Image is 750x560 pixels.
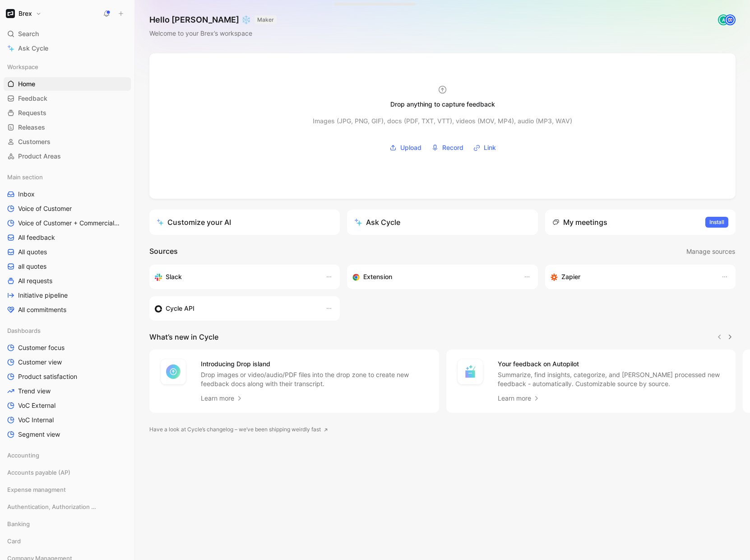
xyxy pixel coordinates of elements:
a: Customer focus [4,341,131,355]
div: Workspace [4,60,131,74]
div: Banking [4,517,131,531]
div: Welcome to your Brex’s workspace [149,28,277,39]
img: avatar [726,15,735,24]
span: VoC Internal [18,415,54,425]
div: Card [4,534,131,548]
h2: Sources [149,246,178,257]
span: VoC External [18,401,56,410]
span: Ask Cycle [18,43,48,54]
span: Releases [18,123,45,132]
div: Search [4,27,131,41]
a: Feedback [4,92,131,105]
div: Accounting [4,448,131,462]
div: Accounting [4,448,131,465]
span: Accounting [7,451,39,460]
div: Accounts payable (AP) [4,466,131,479]
span: Upload [400,142,421,153]
a: All requests [4,274,131,288]
span: Workspace [7,62,38,71]
span: Segment view [18,430,60,439]
button: BrexBrex [4,7,44,20]
a: All commitments [4,303,131,317]
span: Accounts payable (AP) [7,468,70,477]
h3: Slack [166,271,182,282]
h3: Zapier [561,271,580,282]
button: Ask Cycle [347,210,537,235]
div: DashboardsCustomer focusCustomer viewProduct satisfactionTrend viewVoC ExternalVoC InternalSegmen... [4,324,131,441]
a: Customers [4,135,131,149]
span: Expense managment [7,485,66,494]
div: Ask Cycle [354,217,400,228]
a: VoC External [4,399,131,412]
a: Inbox [4,187,131,201]
span: Product satisfaction [18,372,77,381]
a: Learn more [201,393,243,404]
button: Manage sources [686,246,736,257]
span: All feedback [18,233,55,242]
p: Drop images or video/audio/PDF files into the drop zone to create new feedback docs along with th... [201,370,428,388]
span: All commitments [18,305,66,314]
span: All requests [18,276,52,285]
a: Trend view [4,384,131,398]
span: Main section [7,173,43,182]
h3: Cycle API [166,303,194,314]
button: Record [428,141,467,154]
span: all quotes [18,262,46,271]
div: Expense managment [4,483,131,496]
span: Home [18,79,35,89]
div: Accounts payable (AP) [4,466,131,482]
a: all quotes [4,260,131,273]
div: Main sectionInboxVoice of CustomerVoice of Customer + Commercial NRR FeedbackAll feedbackAll quot... [4,170,131,317]
img: Brex [6,9,15,18]
div: Dashboards [4,324,131,337]
div: Banking [4,517,131,533]
h4: Your feedback on Autopilot [498,359,725,369]
a: Customer view [4,355,131,369]
span: Authentication, Authorization & Auditing [7,502,97,511]
div: Capture feedback from anywhere on the web [352,271,514,282]
a: Have a look at Cycle’s changelog – we’ve been shipping weirdly fast [149,425,328,434]
a: Requests [4,106,131,120]
h4: Introducing Drop island [201,359,428,369]
a: Product satisfaction [4,370,131,383]
a: Home [4,77,131,91]
a: Voice of Customer [4,202,131,215]
span: Customers [18,137,51,146]
button: MAKER [255,15,277,24]
a: Initiative pipeline [4,289,131,302]
h2: What’s new in Cycle [149,331,218,342]
span: Manage sources [686,246,735,257]
span: Banking [7,519,30,528]
button: Link [470,141,499,154]
span: Initiative pipeline [18,291,68,300]
div: Main section [4,170,131,184]
div: Authentication, Authorization & Auditing [4,500,131,513]
a: Learn more [498,393,540,404]
span: Requests [18,108,46,117]
div: Expense managment [4,483,131,499]
a: Ask Cycle [4,42,131,55]
span: Product Areas [18,152,61,161]
a: Product Areas [4,149,131,163]
a: All quotes [4,245,131,259]
a: VoC Internal [4,413,131,427]
div: My meetings [552,217,607,228]
span: Dashboards [7,326,41,335]
span: Install [709,218,724,227]
span: Feedback [18,94,47,103]
span: Voice of Customer [18,204,72,213]
span: Customer view [18,358,62,367]
span: Card [7,537,21,546]
span: Inbox [18,190,35,199]
div: Capture feedback from thousands of sources with Zapier (survey results, recordings, sheets, etc). [551,271,712,282]
button: Upload [386,141,425,154]
div: Drop anything to capture feedback [390,99,495,110]
div: Sync your customers, send feedback and get updates in Slack [155,271,316,282]
a: All feedback [4,231,131,244]
p: Summarize, find insights, categorize, and [PERSON_NAME] processed new feedback - automatically. C... [498,370,725,388]
span: Customer focus [18,343,65,352]
button: Install [705,217,728,228]
span: Voice of Customer + Commercial NRR Feedback [18,219,121,228]
a: Voice of Customer + Commercial NRR Feedback [4,216,131,230]
span: All quotes [18,247,47,257]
